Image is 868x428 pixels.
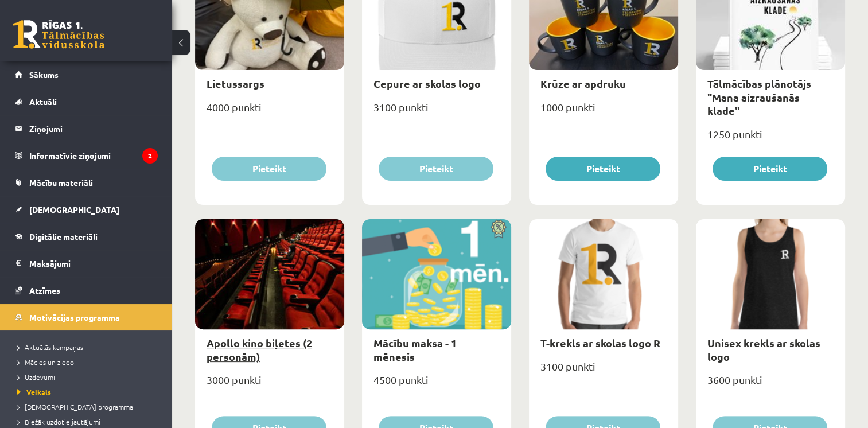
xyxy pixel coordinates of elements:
button: Pieteikt [546,157,660,181]
span: Motivācijas programma [29,312,120,322]
a: [DEMOGRAPHIC_DATA] [15,196,158,223]
span: Mācies un ziedo [17,357,74,367]
a: Cepure ar skolas logo [373,77,481,90]
div: 1250 punkti [696,124,845,153]
div: 3100 punkti [362,98,511,126]
span: Aktuāli [29,96,57,107]
span: Uzdevumi [17,372,55,382]
a: T-krekls ar skolas logo R [540,336,660,349]
i: 2 [142,148,158,164]
span: Atzīmes [29,285,60,295]
span: Digitālie materiāli [29,231,98,242]
img: Atlaide [485,219,511,239]
span: Aktuālās kampaņas [17,343,83,352]
a: [DEMOGRAPHIC_DATA] programma [17,402,161,412]
span: Sākums [29,69,59,80]
span: [DEMOGRAPHIC_DATA] [29,204,119,215]
a: Mācies un ziedo [17,357,161,367]
legend: Informatīvie ziņojumi [29,142,158,169]
span: Veikals [17,387,51,396]
a: Ziņojumi [15,115,158,142]
a: Aktuāli [15,88,158,115]
a: Mācību materiāli [15,169,158,196]
a: Uzdevumi [17,372,161,382]
div: 4000 punkti [195,98,344,126]
a: Veikals [17,387,161,397]
a: Motivācijas programma [15,304,158,330]
button: Pieteikt [212,157,326,181]
a: Atzīmes [15,277,158,304]
a: Mācību maksa - 1 mēnesis [373,336,457,363]
div: 4500 punkti [362,370,511,399]
a: Rīgas 1. Tālmācības vidusskola [13,20,104,49]
a: Lietussargs [207,77,264,90]
div: 3000 punkti [195,370,344,399]
span: [DEMOGRAPHIC_DATA] programma [17,402,133,411]
a: Digitālie materiāli [15,223,158,250]
div: 3100 punkti [529,357,678,386]
button: Pieteikt [379,157,493,181]
span: Mācību materiāli [29,177,93,188]
a: Sākums [15,61,158,88]
a: Informatīvie ziņojumi2 [15,142,158,169]
span: Biežāk uzdotie jautājumi [17,417,100,426]
a: Krūze ar apdruku [540,77,626,90]
a: Tālmācības plānotājs "Mana aizraušanās klade" [707,77,811,117]
a: Maksājumi [15,250,158,277]
a: Apollo kino biļetes (2 personām) [207,336,312,363]
legend: Maksājumi [29,250,158,277]
a: Biežāk uzdotie jautājumi [17,417,161,427]
div: 1000 punkti [529,98,678,126]
button: Pieteikt [713,157,827,181]
legend: Ziņojumi [29,115,158,142]
a: Aktuālās kampaņas [17,342,161,352]
div: 3600 punkti [696,370,845,399]
a: Unisex krekls ar skolas logo [707,336,820,363]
